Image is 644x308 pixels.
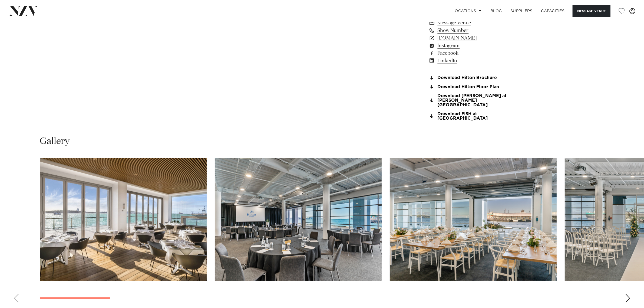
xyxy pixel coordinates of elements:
[429,19,517,27] a: Message Venue
[429,34,517,42] a: [DOMAIN_NAME]
[429,94,517,107] a: Download [PERSON_NAME] at [PERSON_NAME][GEOGRAPHIC_DATA]
[40,135,70,148] h2: Gallery
[9,6,38,16] img: nzv-logo.png
[537,5,569,17] a: Capacities
[429,112,517,121] a: Download FISH at [GEOGRAPHIC_DATA]
[429,42,517,50] a: Instagram
[429,57,517,65] a: LinkedIn
[429,50,517,57] a: Facebook
[429,84,517,89] a: Download Hilton Floor Plan
[429,76,517,80] a: Download Hilton Brochure
[215,158,382,281] swiper-slide: 2 / 26
[429,27,517,34] a: Show Number
[573,5,610,17] button: Message Venue
[486,5,506,17] a: BLOG
[390,158,557,281] swiper-slide: 3 / 26
[448,5,486,17] a: Locations
[40,158,207,281] swiper-slide: 1 / 26
[506,5,537,17] a: SUPPLIERS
